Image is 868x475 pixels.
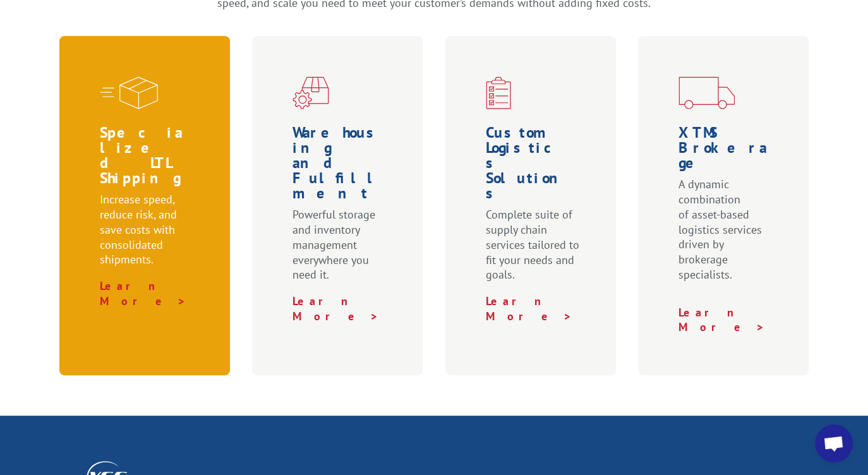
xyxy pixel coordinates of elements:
[678,177,773,294] p: A dynamic combination of asset-based logistics services driven by brokerage specialists.
[678,76,735,109] img: xgs-icon-transportation-forms-red
[486,76,511,109] img: xgs-icon-custom-logistics-solutions-red
[486,207,581,294] p: Complete suite of supply chain services tailored to fit your needs and goals.
[486,294,572,323] a: Learn More >
[678,305,765,335] a: Learn More >
[100,125,195,192] h1: Specialized LTL Shipping
[100,279,186,308] a: Learn More >
[815,424,853,462] a: Open chat
[100,192,195,279] p: Increase speed, reduce risk, and save costs with consolidated shipments.
[100,76,158,109] img: xgs-icon-specialized-ltl-red
[292,76,329,109] img: xgs-icon-warehouseing-cutting-fulfillment-red
[292,294,379,323] a: Learn More >
[678,125,773,177] h1: XTMS Brokerage
[486,125,581,207] h1: Custom Logistics Solutions
[292,125,387,207] h1: Warehousing and Fulfillment
[292,207,387,294] p: Powerful storage and inventory management everywhere you need it.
